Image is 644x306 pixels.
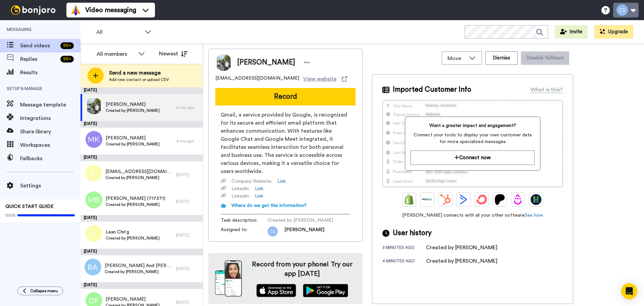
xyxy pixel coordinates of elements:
img: abaa78ef-3116-401b-85db-c86cf1123296.png [268,226,278,236]
span: [PERSON_NAME] [106,135,160,141]
div: 99 + [60,42,74,49]
img: vm-color.svg [70,5,81,15]
span: Lean Chn'g [106,229,160,235]
span: [PERSON_NAME] And [PERSON_NAME] ([PERSON_NAME]) [PERSON_NAME] (700043) [105,262,173,269]
img: ca34499d-29fa-4118-b6f8-4be42575d38e.jpg [86,97,102,114]
div: [DATE] [176,300,200,305]
img: download [215,260,242,297]
span: Company Website : [231,178,272,185]
img: Shopify [404,194,415,205]
button: Newest [154,47,193,60]
span: [PERSON_NAME] [106,101,160,108]
div: All members [97,50,135,58]
span: Share library [20,128,80,136]
div: 99 + [60,56,74,62]
span: Linkedin : [231,193,250,200]
span: Collapse menu [30,288,58,294]
a: Link [255,193,263,200]
a: See how [525,213,543,218]
span: QUICK START GUIDE [5,204,54,209]
div: Open Intercom Messenger [621,283,637,299]
button: Connect now [411,150,534,165]
span: Gmail, a service provided by Google, is recognized for its secure and efficient email platform th... [221,111,350,175]
span: Assigned to: [221,226,268,236]
div: [DATE] [176,266,200,271]
img: Hubspot [440,194,451,205]
span: [PERSON_NAME] [284,226,324,236]
div: [DATE] [176,199,200,204]
button: Record [215,88,356,105]
img: l.png [86,225,102,242]
div: What is this? [531,86,563,94]
span: User history [393,228,432,238]
span: Move [447,54,466,62]
img: ActiveCampaign [458,194,469,205]
span: Connect your tools to display your own customer data for more specialized messages [411,132,534,145]
img: bj-logo-header-white.svg [8,5,58,15]
div: [DATE] [80,155,203,161]
span: [PERSON_NAME] [106,296,160,303]
button: Disable fallback [521,51,569,65]
span: [EMAIL_ADDRESS][DOMAIN_NAME] [105,168,173,175]
img: playstore [303,284,348,297]
span: Add new contact or upload CSV [109,77,169,82]
a: Link [255,185,263,192]
div: [DATE] [80,249,203,255]
span: [EMAIL_ADDRESS][DOMAIN_NAME] [215,75,299,83]
span: Message template [20,101,80,109]
span: Workspaces [20,141,80,149]
span: Where do we get this information? [231,203,307,208]
span: Created by [PERSON_NAME] [105,175,173,180]
button: Invite [555,25,588,39]
div: Created by [PERSON_NAME] [426,257,497,265]
span: Results [20,69,80,77]
span: Created by [PERSON_NAME] [106,235,160,241]
span: Send a new message [109,69,169,77]
span: Created by [PERSON_NAME] [106,141,160,147]
div: [DATE] [176,232,200,238]
div: [DATE] [80,87,203,94]
img: l.png [85,165,102,181]
span: Fallbacks [20,155,80,163]
span: [PERSON_NAME] [237,57,295,68]
img: Patreon [494,194,505,205]
div: [DATE] [176,172,200,177]
img: appstore [256,284,296,297]
img: ConvertKit [476,194,487,205]
img: GoHighLevel [531,194,541,205]
span: Settings [20,182,80,190]
span: Created by [PERSON_NAME] [106,108,160,113]
button: Dismiss [485,51,518,65]
span: Imported Customer Info [393,85,471,95]
span: Created by [PERSON_NAME] [268,217,333,224]
span: Created by [PERSON_NAME] [105,269,173,274]
span: Task description : [221,217,268,224]
span: [PERSON_NAME] (717371) [106,195,165,202]
div: 3 minutes ago [382,245,426,252]
img: Drip [513,194,523,205]
div: Created by [PERSON_NAME] [426,244,497,252]
img: Image of Andrew Nguyen [215,54,232,71]
button: Upgrade [594,25,633,39]
span: View website [303,75,336,83]
span: All [96,28,141,36]
span: Replies [20,55,58,63]
div: [DATE] [80,121,203,128]
span: 100% [5,213,16,218]
button: Collapse menu [17,287,63,295]
span: Video messaging [85,5,136,15]
span: Send videos [20,42,58,50]
div: [DATE] [80,215,203,222]
div: 4 sec ago [176,105,200,110]
img: Ontraport [422,194,433,205]
h4: Record from your phone! Try our app [DATE] [249,260,356,278]
div: 4 minutes ago [382,258,426,265]
a: Link [277,178,286,185]
img: mb.png [86,191,102,208]
span: Want a greater impact and engagement? [411,122,534,129]
span: [PERSON_NAME] connects with all your other software [382,212,563,219]
span: Integrations [20,114,80,122]
div: [DATE] [80,282,203,289]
